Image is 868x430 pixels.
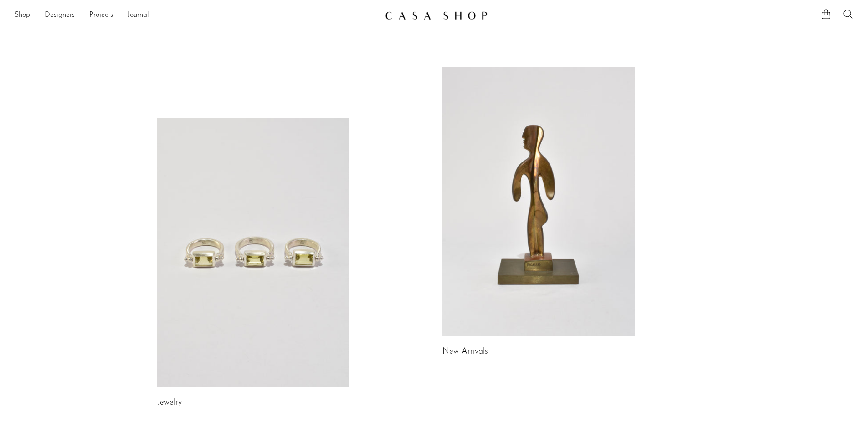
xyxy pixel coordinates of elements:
nav: Desktop navigation [15,8,378,23]
a: Designers [45,10,75,21]
a: New Arrivals [442,348,488,356]
ul: NEW HEADER MENU [15,8,378,23]
a: Jewelry [157,399,182,407]
a: Projects [89,10,113,21]
a: Shop [15,10,30,21]
a: Journal [128,10,149,21]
